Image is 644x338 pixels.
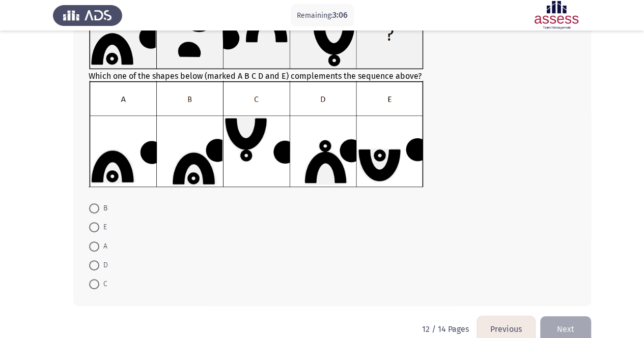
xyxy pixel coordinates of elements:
p: 12 / 14 Pages [422,324,469,334]
img: UkFYYV8wOTJfQi5wbmcxNjkxMzMwMjc4ODgw.png [89,81,423,187]
span: B [99,202,107,214]
span: E [99,221,107,233]
span: D [99,259,108,271]
span: 3:06 [332,10,348,20]
span: C [99,278,107,290]
p: Remaining: [297,9,348,22]
img: Assessment logo of ASSESS Focus 4 Module Assessment (EN/AR) (Advanced - IB) [522,1,591,29]
img: Assess Talent Management logo [53,1,122,29]
span: A [99,240,107,253]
